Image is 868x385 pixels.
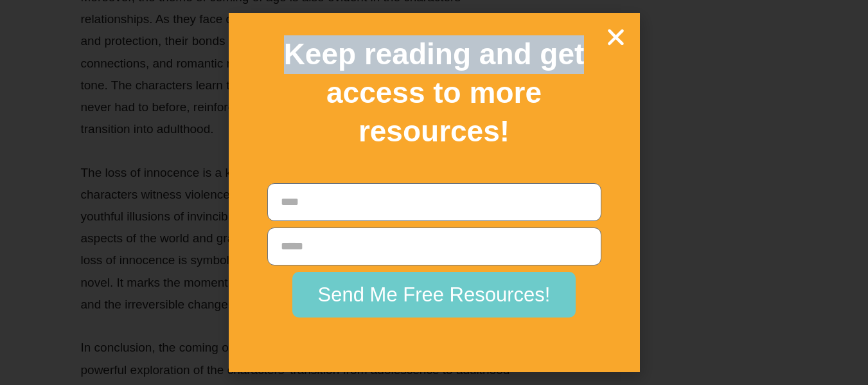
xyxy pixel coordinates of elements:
[267,183,601,324] form: New Form
[804,323,868,385] iframe: Chat Widget
[251,35,617,150] h2: Keep reading and get access to more resources!
[605,26,627,48] a: Close
[318,285,551,305] span: Send Me Free Resources!
[292,272,576,318] button: Send Me Free Resources!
